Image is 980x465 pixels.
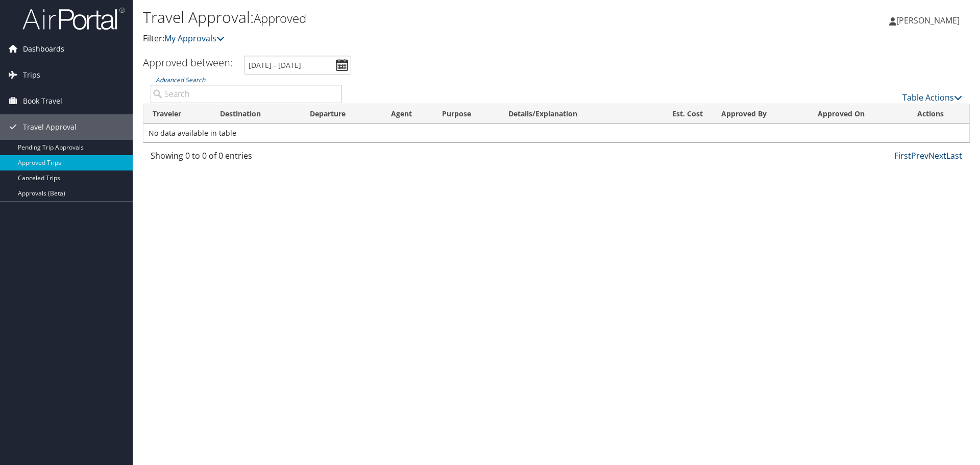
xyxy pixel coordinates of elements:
th: Details/Explanation [499,104,644,124]
th: Actions [908,104,969,124]
input: [DATE] - [DATE] [244,56,351,75]
a: First [894,150,911,161]
span: Trips [23,62,40,88]
th: Traveler: activate to sort column ascending [143,104,211,124]
th: Agent [382,104,433,124]
th: Purpose [433,104,499,124]
th: Approved On: activate to sort column ascending [808,104,908,124]
span: Dashboards [23,36,64,62]
span: Book Travel [23,88,62,114]
th: Approved By: activate to sort column ascending [712,104,808,124]
th: Departure: activate to sort column ascending [301,104,382,124]
a: [PERSON_NAME] [889,5,970,36]
th: Est. Cost: activate to sort column ascending [644,104,712,124]
span: [PERSON_NAME] [896,15,960,26]
a: Last [946,150,962,161]
span: Travel Approval [23,114,77,140]
div: Showing 0 to 0 of 0 entries [151,150,342,167]
h1: Travel Approval: [143,7,694,28]
small: Approved [254,10,306,27]
a: Table Actions [902,92,962,103]
td: No data available in table [143,124,969,142]
a: My Approvals [164,33,225,44]
p: Filter: [143,32,694,45]
a: Advanced Search [156,76,205,84]
h3: Approved between: [143,56,233,69]
input: Advanced Search [151,85,342,103]
img: airportal-logo.png [22,7,125,31]
a: Prev [911,150,928,161]
th: Destination: activate to sort column ascending [211,104,301,124]
a: Next [928,150,946,161]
